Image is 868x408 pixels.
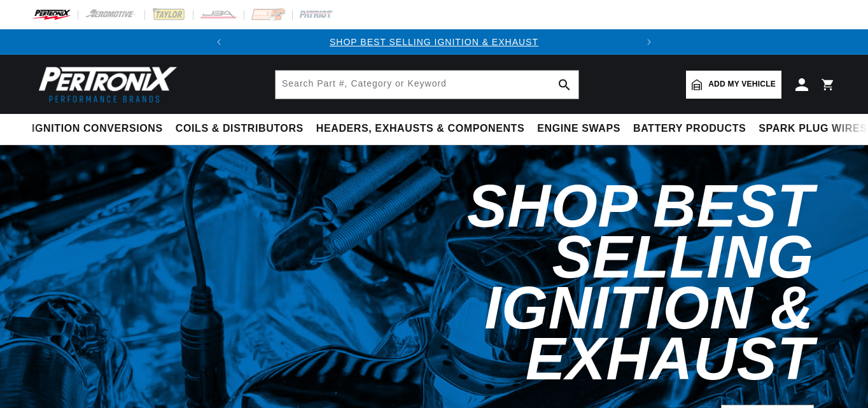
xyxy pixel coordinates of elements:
[176,122,304,136] span: Coils & Distributors
[310,114,531,144] summary: Headers, Exhausts & Components
[32,122,163,136] span: Ignition Conversions
[708,78,776,90] span: Add my vehicle
[627,114,752,144] summary: Battery Products
[32,114,169,144] summary: Ignition Conversions
[759,122,867,136] span: Spark Plug Wires
[686,71,781,99] a: Add my vehicle
[537,122,620,136] span: Engine Swaps
[206,29,232,55] button: Translation missing: en.sections.announcements.previous_announcement
[330,37,538,47] a: SHOP BEST SELLING IGNITION & EXHAUST
[276,71,578,99] input: Search Part #, Category or Keyword
[316,122,524,136] span: Headers, Exhausts & Components
[232,35,636,49] div: 1 of 2
[531,114,627,144] summary: Engine Swaps
[633,122,746,136] span: Battery Products
[636,29,662,55] button: Translation missing: en.sections.announcements.next_announcement
[32,62,178,106] img: Pertronix
[550,71,578,99] button: search button
[169,114,310,144] summary: Coils & Distributors
[232,35,636,49] div: Announcement
[270,181,814,384] h2: Shop Best Selling Ignition & Exhaust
